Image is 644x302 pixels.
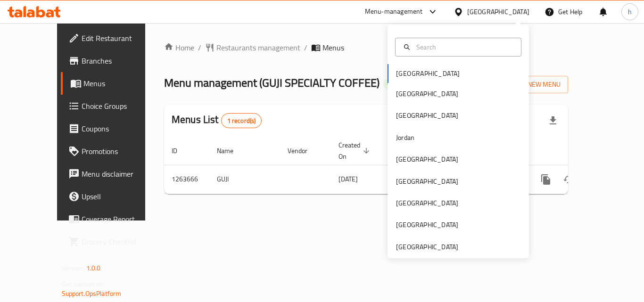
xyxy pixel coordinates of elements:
[209,165,280,194] td: GUJI
[542,109,564,132] div: Export file
[205,42,300,53] a: Restaurants management
[413,42,515,52] input: Search
[383,80,405,88] span: Open
[383,78,405,90] div: Open
[164,42,194,53] a: Home
[86,262,101,274] span: 1.0.0
[164,42,568,53] nav: breadcrumb
[495,76,568,93] button: Add New Menu
[503,79,561,90] span: Add New Menu
[164,72,380,93] span: Menu management ( GUJI SPECIALTY COFFEE )
[628,7,632,17] span: h
[557,168,580,191] button: Change Status
[82,55,157,66] span: Branches
[288,145,320,156] span: Vendor
[61,27,165,49] a: Edit Restaurant
[82,146,157,157] span: Promotions
[82,191,157,202] span: Upsell
[304,42,307,53] li: /
[217,145,246,156] span: Name
[396,89,458,99] div: [GEOGRAPHIC_DATA]
[61,163,165,185] a: Menu disclaimer
[396,220,458,230] div: [GEOGRAPHIC_DATA]
[82,33,157,44] span: Edit Restaurant
[339,139,372,162] span: Created On
[322,42,344,53] span: Menus
[365,6,423,17] div: Menu-management
[216,42,300,53] span: Restaurants management
[61,230,165,253] a: Grocery Checklist
[82,213,157,225] span: Coverage Report
[82,123,157,134] span: Coupons
[396,154,458,164] div: [GEOGRAPHIC_DATA]
[61,72,165,95] a: Menus
[61,95,165,117] a: Choice Groups
[172,113,262,128] h2: Menus List
[62,278,105,290] span: Get support on:
[535,168,557,191] button: more
[61,185,165,208] a: Upsell
[339,173,358,185] span: [DATE]
[396,176,458,187] div: [GEOGRAPHIC_DATA]
[82,100,157,112] span: Choice Groups
[396,132,414,143] div: Jordan
[467,7,529,17] div: [GEOGRAPHIC_DATA]
[221,113,262,128] div: Total records count
[83,78,157,89] span: Menus
[396,198,458,208] div: [GEOGRAPHIC_DATA]
[222,116,262,125] span: 1 record(s)
[198,42,201,53] li: /
[61,49,165,72] a: Branches
[62,287,122,300] a: Support.OpsPlatform
[396,242,458,252] div: [GEOGRAPHIC_DATA]
[396,110,458,121] div: [GEOGRAPHIC_DATA]
[62,262,85,274] span: Version:
[82,168,157,180] span: Menu disclaimer
[172,145,190,156] span: ID
[61,208,165,230] a: Coverage Report
[61,117,165,140] a: Coupons
[164,165,209,194] td: 1263666
[82,236,157,247] span: Grocery Checklist
[61,140,165,163] a: Promotions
